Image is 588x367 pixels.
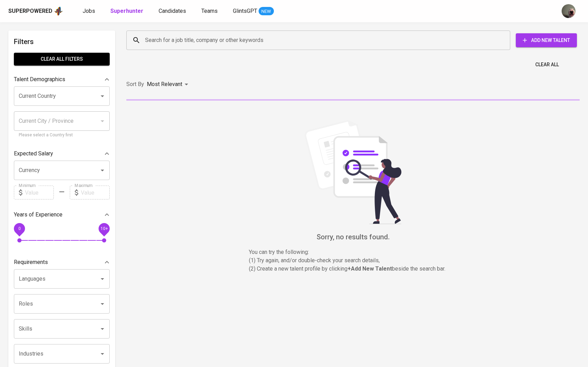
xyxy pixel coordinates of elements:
[249,256,457,265] p: (1) Try again, and/or double-check your search details,
[98,91,107,101] button: Open
[110,8,143,14] b: Superhunter
[98,349,107,359] button: Open
[98,299,107,309] button: Open
[98,274,107,284] button: Open
[301,120,405,224] img: file_searching.svg
[347,265,392,272] b: + Add New Talent
[516,33,577,47] button: Add New Talent
[100,226,108,231] span: 10+
[98,165,107,175] button: Open
[249,248,457,256] p: You can try the following :
[521,36,571,45] span: Add New Talent
[259,8,274,15] span: NEW
[19,132,105,139] p: Please select a Country first
[8,6,63,16] a: Superpoweredapp logo
[81,186,110,199] input: Value
[110,7,145,16] a: Superhunter
[535,60,559,69] span: Clear All
[126,80,144,88] p: Sort By
[83,7,96,16] a: Jobs
[14,150,53,158] p: Expected Salary
[249,265,457,273] p: (2) Create a new talent profile by clicking beside the search bar.
[8,7,52,15] div: Superpowered
[14,258,48,266] p: Requirements
[83,8,95,14] span: Jobs
[14,208,110,222] div: Years of Experience
[14,72,110,86] div: Talent Demographics
[18,226,20,231] span: 0
[14,53,110,66] button: Clear All filters
[14,211,62,219] p: Years of Experience
[14,36,110,47] h6: Filters
[98,324,107,334] button: Open
[126,231,580,242] h6: Sorry, no results found.
[25,186,54,199] input: Value
[14,255,110,269] div: Requirements
[14,75,65,84] p: Talent Demographics
[19,55,104,63] span: Clear All filters
[201,7,219,16] a: Teams
[159,7,187,16] a: Candidates
[233,7,274,16] a: GlintsGPT NEW
[562,4,576,18] img: aji.muda@glints.com
[54,6,63,16] img: app logo
[14,147,110,161] div: Expected Salary
[201,8,218,14] span: Teams
[159,8,186,14] span: Candidates
[147,78,191,91] div: Most Relevant
[147,80,182,88] p: Most Relevant
[233,8,257,14] span: GlintsGPT
[532,58,562,71] button: Clear All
